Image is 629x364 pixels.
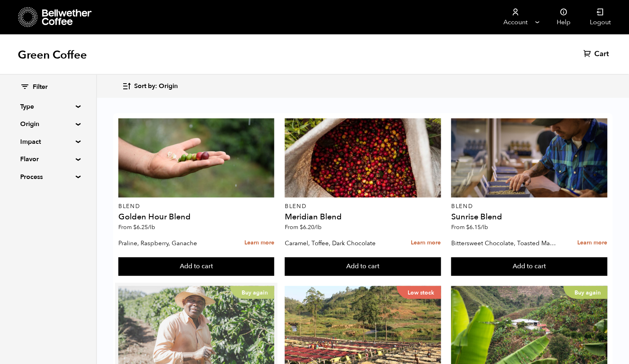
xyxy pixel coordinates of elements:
p: Blend [451,204,607,209]
span: /lb [481,223,488,231]
bdi: 6.25 [133,223,155,231]
summary: Impact [20,137,76,147]
span: Sort by: Origin [134,82,178,91]
p: Blend [285,204,441,209]
button: Add to cart [118,257,274,276]
a: Learn more [578,234,608,252]
button: Add to cart [285,257,441,276]
h4: Meridian Blend [285,213,441,221]
h4: Sunrise Blend [451,213,607,221]
bdi: 6.15 [466,223,488,231]
summary: Origin [20,119,76,129]
h1: Green Coffee [18,48,87,62]
span: $ [300,223,303,231]
p: Bittersweet Chocolate, Toasted Marshmallow, Candied Orange, Praline [451,237,557,249]
button: Sort by: Origin [122,77,178,96]
p: Low stock [397,286,441,299]
span: /lb [314,223,322,231]
span: From [285,223,322,231]
p: Praline, Raspberry, Ganache [118,237,225,249]
p: Buy again [564,286,608,299]
h4: Golden Hour Blend [118,213,274,221]
a: Learn more [411,234,441,252]
span: Filter [33,83,48,92]
summary: Flavor [20,154,76,164]
span: /lb [148,223,155,231]
bdi: 6.20 [300,223,322,231]
span: $ [133,223,137,231]
p: Caramel, Toffee, Dark Chocolate [285,237,391,249]
p: Blend [118,204,274,209]
summary: Type [20,102,76,112]
p: Buy again [230,286,274,299]
span: $ [466,223,469,231]
summary: Process [20,172,76,182]
span: From [118,223,155,231]
a: Cart [584,49,611,59]
span: From [451,223,488,231]
span: Cart [595,49,609,59]
button: Add to cart [451,257,607,276]
a: Learn more [244,234,274,252]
